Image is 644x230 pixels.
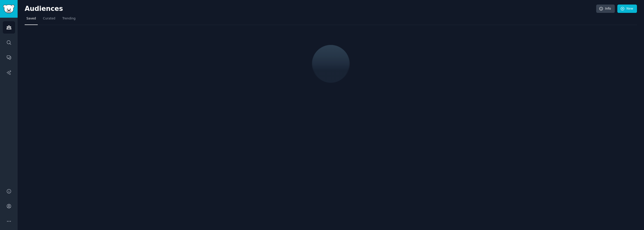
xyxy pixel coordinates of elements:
[41,15,57,25] a: Curated
[62,16,75,21] span: Trending
[3,5,15,13] img: GummySearch logo
[617,5,637,13] a: New
[43,16,55,21] span: Curated
[25,15,38,25] a: Saved
[25,5,596,13] h2: Audiences
[61,15,77,25] a: Trending
[26,16,36,21] span: Saved
[596,5,615,13] a: Info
